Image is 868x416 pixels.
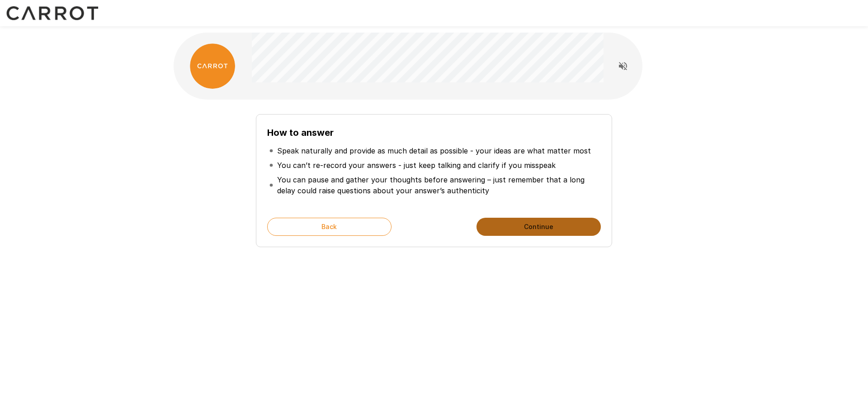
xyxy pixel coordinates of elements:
p: You can pause and gather your thoughts before answering – just remember that a long delay could r... [277,174,599,196]
p: You can’t re-record your answers - just keep talking and clarify if you misspeak [277,160,556,171]
button: Continue [476,218,601,236]
button: Read questions aloud [614,57,632,75]
p: Speak naturally and provide as much detail as possible - your ideas are what matter most [277,145,591,156]
b: How to answer [267,127,334,138]
button: Back [267,218,392,236]
img: carrot_logo.png [190,43,235,89]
